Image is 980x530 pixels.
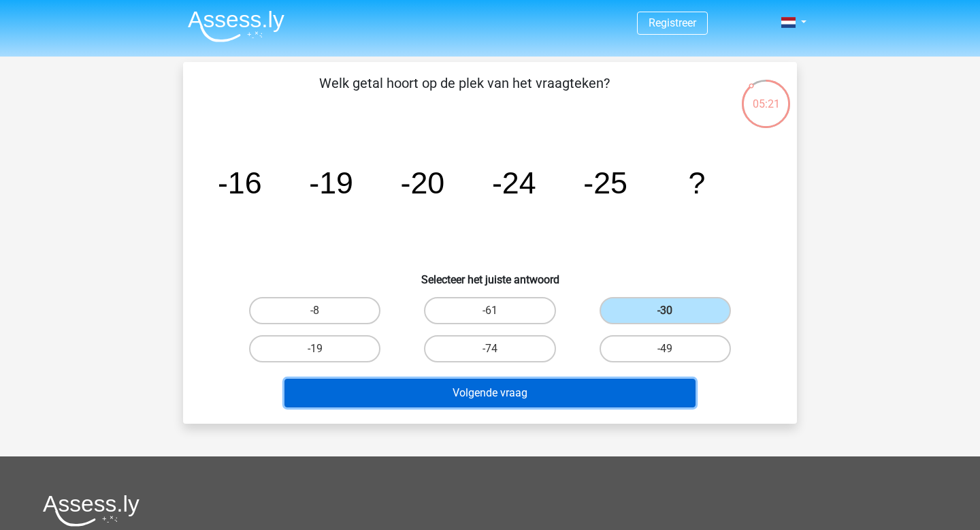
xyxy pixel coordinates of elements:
p: Welk getal hoort op de plek van het vraagteken? [205,73,724,114]
label: -74 [424,335,555,362]
a: Registreer [649,16,696,29]
tspan: -16 [218,166,262,200]
label: -61 [424,297,555,324]
tspan: -25 [583,166,627,200]
tspan: -19 [309,166,353,200]
button: Volgende vraag [284,379,696,407]
tspan: -24 [492,166,536,200]
tspan: ? [688,166,705,200]
label: -8 [249,297,380,324]
div: 05:21 [740,78,791,112]
img: Assessly [188,10,284,42]
label: -49 [600,335,731,362]
label: -30 [600,297,731,324]
label: -19 [249,335,380,362]
tspan: -20 [401,166,445,200]
h6: Selecteer het juiste antwoord [205,262,775,286]
img: Assessly logo [43,495,140,527]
